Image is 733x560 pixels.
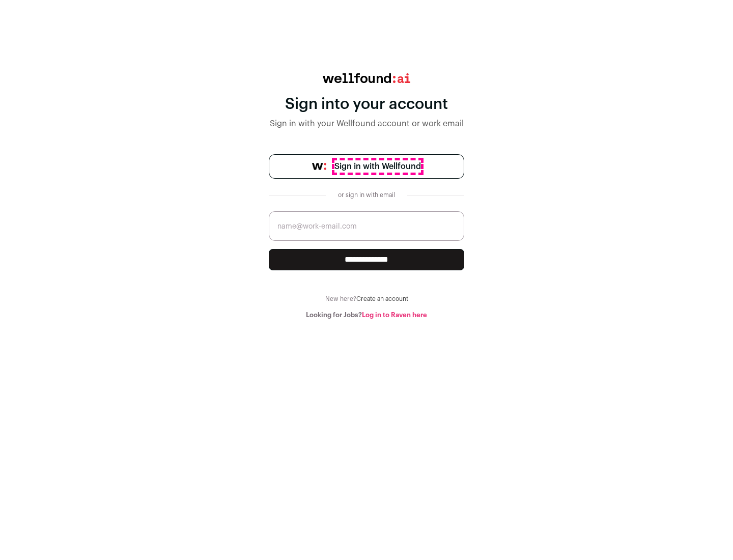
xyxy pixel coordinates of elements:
[323,73,410,83] img: wellfound:ai
[269,211,464,241] input: name@work-email.com
[269,118,464,130] div: Sign in with your Wellfound account or work email
[356,296,408,302] a: Create an account
[269,295,464,303] div: New here?
[312,163,326,170] img: wellfound-symbol-flush-black-fb3c872781a75f747ccb3a119075da62bfe97bd399995f84a933054e44a575c4.png
[362,312,427,318] a: Log in to Raven here
[269,154,464,179] a: Sign in with Wellfound
[269,95,464,114] div: Sign into your account
[334,191,399,199] div: or sign in with email
[334,160,421,173] span: Sign in with Wellfound
[269,311,464,319] div: Looking for Jobs?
